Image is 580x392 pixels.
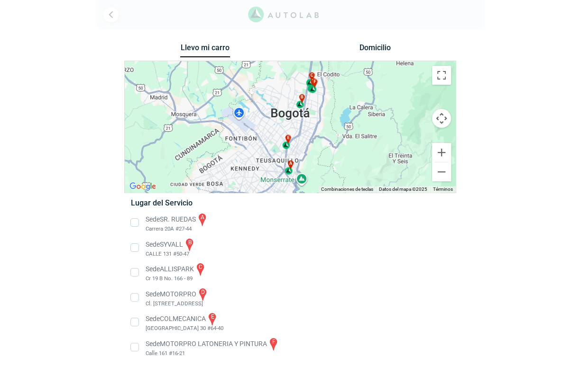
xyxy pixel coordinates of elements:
button: Combinaciones de teclas [321,186,373,193]
button: Cambiar a la vista en pantalla completa [432,66,451,85]
button: Llevo mi carro [180,43,230,58]
a: Términos (se abre en una nueva pestaña) [433,187,453,192]
button: Ampliar [432,143,451,162]
span: e [287,135,289,142]
span: c [310,72,313,79]
a: Abre esta zona en Google Maps (se abre en una nueva ventana) [127,180,158,193]
img: Google [127,180,158,193]
h5: Lugar del Servicio [131,198,449,207]
button: Domicilio [350,43,400,57]
span: a [289,160,292,167]
span: d [312,78,314,85]
button: Reducir [432,162,451,181]
span: f [313,79,316,85]
a: Link al sitio de autolab [248,9,319,18]
button: Controles de visualización del mapa [432,109,451,128]
a: Ir al paso anterior [103,7,119,22]
span: b [300,94,303,101]
span: Datos del mapa ©2025 [379,187,427,192]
